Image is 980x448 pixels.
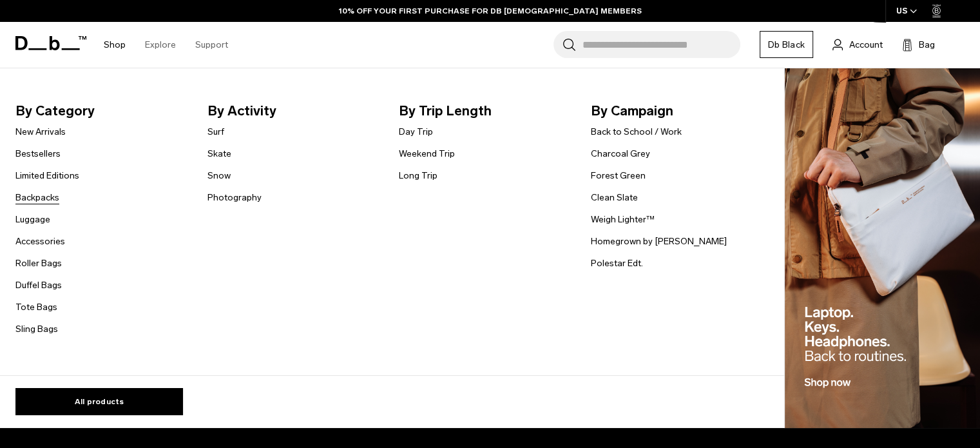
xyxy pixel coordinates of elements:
[591,101,762,121] span: By Campaign
[919,38,935,52] span: Bag
[15,101,187,121] span: By Category
[207,169,231,182] a: Snow
[145,22,176,68] a: Explore
[399,147,455,161] a: Weekend Trip
[15,147,61,161] a: Bestsellers
[591,235,727,248] a: Homegrown by [PERSON_NAME]
[15,125,66,139] a: New Arrivals
[399,125,433,139] a: Day Trip
[591,257,643,270] a: Polestar Edt.
[760,31,813,58] a: Db Black
[15,213,50,226] a: Luggage
[15,257,62,270] a: Roller Bags
[15,278,62,292] a: Duffel Bags
[849,38,883,52] span: Account
[195,22,228,68] a: Support
[15,322,58,336] a: Sling Bags
[104,22,126,68] a: Shop
[94,22,238,68] nav: Main Navigation
[15,300,57,314] a: Tote Bags
[591,125,682,139] a: Back to School / Work
[15,169,79,182] a: Limited Editions
[902,37,935,52] button: Bag
[591,191,638,204] a: Clean Slate
[339,5,642,17] a: 10% OFF YOUR FIRST PURCHASE FOR DB [DEMOGRAPHIC_DATA] MEMBERS
[591,169,646,182] a: Forest Green
[399,101,570,121] span: By Trip Length
[832,37,883,52] a: Account
[399,169,437,182] a: Long Trip
[207,125,224,139] a: Surf
[15,235,65,248] a: Accessories
[15,388,183,415] a: All products
[591,147,650,161] a: Charcoal Grey
[207,191,262,204] a: Photography
[785,68,980,429] img: Db
[207,101,379,121] span: By Activity
[207,147,231,161] a: Skate
[15,191,59,204] a: Backpacks
[591,213,655,226] a: Weigh Lighter™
